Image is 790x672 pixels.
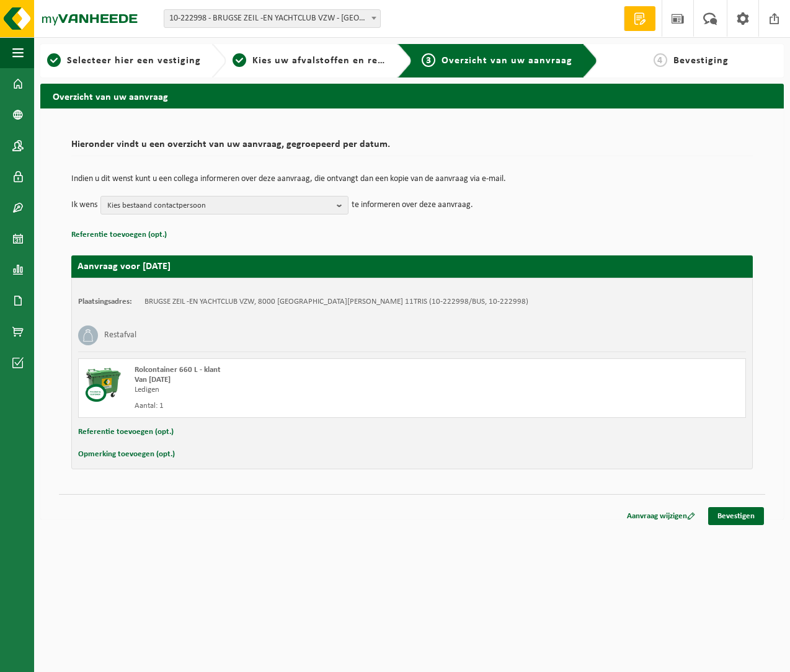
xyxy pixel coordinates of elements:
p: Indien u dit wenst kunt u een collega informeren over deze aanvraag, die ontvangt dan een kopie v... [71,175,753,183]
h3: Restafval [104,325,136,345]
img: WB-0660-CU.png [85,365,122,402]
span: Kies bestaand contactpersoon [107,197,332,215]
a: 1Selecteer hier een vestiging [47,53,202,68]
button: Referentie toevoegen (opt.) [71,227,167,243]
span: 3 [422,53,435,67]
a: Bevestigen [708,507,764,525]
button: Opmerking toevoegen (opt.) [78,446,175,462]
span: 1 [47,53,61,67]
span: Kies uw afvalstoffen en recipiënten [252,56,423,66]
strong: Plaatsingsadres: [78,298,132,306]
span: 4 [654,53,667,67]
span: Selecteer hier een vestiging [67,56,201,66]
td: BRUGSE ZEIL -EN YACHTCLUB VZW, 8000 [GEOGRAPHIC_DATA][PERSON_NAME] 11TRIS (10-222998/BUS, 10-222998) [144,297,528,307]
span: 2 [233,53,246,67]
h2: Overzicht van uw aanvraag [40,84,784,108]
span: Rolcontainer 660 L - klant [135,366,221,374]
button: Kies bestaand contactpersoon [100,196,348,214]
p: te informeren over deze aanvraag. [352,196,473,214]
button: Referentie toevoegen (opt.) [78,424,174,440]
strong: Van [DATE] [135,376,171,384]
span: 10-222998 - BRUGSE ZEIL -EN YACHTCLUB VZW - BRUGGE [164,10,380,27]
div: Aantal: 1 [135,401,462,411]
span: 10-222998 - BRUGSE ZEIL -EN YACHTCLUB VZW - BRUGGE [164,9,381,28]
span: Bevestiging [673,56,729,66]
span: Overzicht van uw aanvraag [442,56,572,66]
strong: Aanvraag voor [DATE] [78,262,171,272]
h2: Hieronder vindt u een overzicht van uw aanvraag, gegroepeerd per datum. [71,139,753,156]
div: Ledigen [135,385,462,395]
p: Ik wens [71,196,97,214]
a: 2Kies uw afvalstoffen en recipiënten [233,53,388,68]
a: Aanvraag wijzigen [618,507,704,525]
